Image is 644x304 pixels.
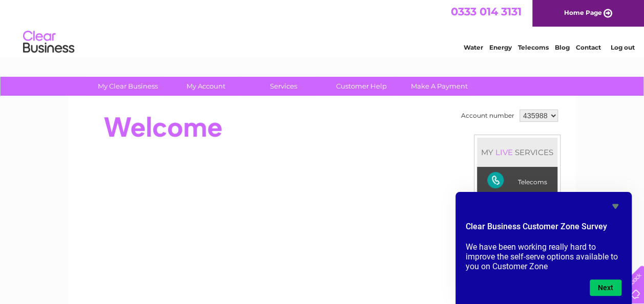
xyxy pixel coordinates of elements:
a: Log out [610,44,634,51]
img: logo.png [23,27,75,58]
a: Customer Help [319,77,404,96]
div: Clear Business Customer Zone Survey [466,200,621,296]
td: Account number [459,107,517,124]
a: Make A Payment [397,77,482,96]
h2: Clear Business Customer Zone Survey [466,221,621,238]
div: Clear Business is a trading name of Verastar Limited (registered in [GEOGRAPHIC_DATA] No. 3667643... [80,6,565,50]
a: Water [464,44,483,51]
div: LIVE [493,147,515,157]
a: Telecoms [518,44,549,51]
div: MY SERVICES [477,138,557,167]
a: Energy [489,44,512,51]
a: My Account [163,77,248,96]
button: Hide survey [609,200,621,212]
a: Blog [555,44,570,51]
a: My Clear Business [86,77,170,96]
a: Contact [576,44,601,51]
a: 0333 014 3131 [451,5,522,18]
button: Next question [590,279,621,296]
a: Services [241,77,326,96]
div: Telecoms [487,167,547,195]
p: We have been working really hard to improve the self-serve options available to you on Customer Zone [466,242,621,271]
